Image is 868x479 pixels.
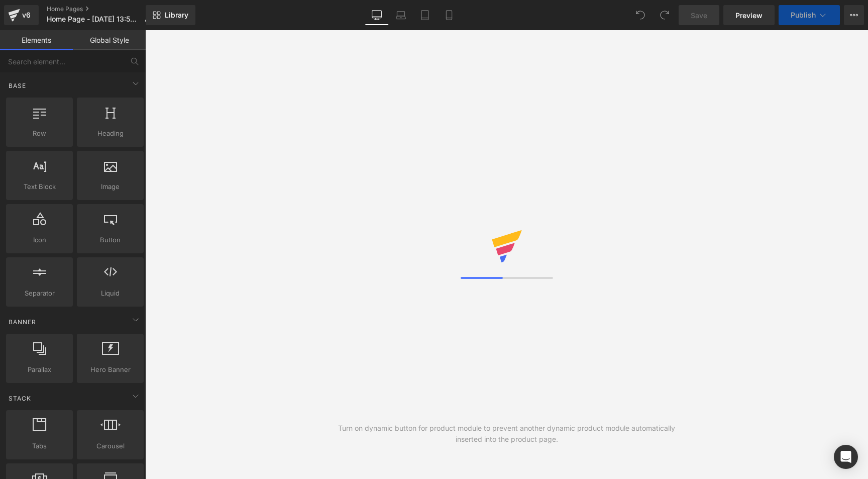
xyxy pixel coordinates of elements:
a: Preview [723,5,775,25]
span: Stack [8,394,32,403]
button: More [844,5,864,25]
span: Hero Banner [80,364,141,375]
a: v6 [4,5,39,25]
span: Library [165,11,188,20]
span: Publish [791,11,816,19]
span: Liquid [80,288,141,299]
div: Open Intercom Messenger [834,445,858,469]
span: Text Block [9,181,70,192]
button: Undo [630,5,650,25]
span: Carousel [80,441,141,451]
a: Mobile [437,5,461,25]
span: Row [9,128,70,139]
a: Laptop [389,5,413,25]
div: v6 [20,9,33,22]
span: Image [80,181,141,192]
a: New Library [146,5,195,25]
span: Banner [8,317,37,327]
a: Global Style [73,30,146,50]
div: Turn on dynamic button for product module to prevent another dynamic product module automatically... [326,423,688,445]
a: Tablet [413,5,437,25]
span: Base [8,81,27,90]
span: Button [80,235,141,245]
span: Heading [80,128,141,139]
span: Preview [735,10,763,21]
span: Tabs [9,441,70,451]
button: Publish [779,5,840,25]
a: Home Pages [47,5,159,13]
span: Home Page - [DATE] 13:53:18 [47,15,140,23]
span: Parallax [9,364,70,375]
button: Redo [655,5,675,25]
span: Save [691,10,707,21]
span: Icon [9,235,70,245]
a: Desktop [365,5,389,25]
span: Separator [9,288,70,299]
